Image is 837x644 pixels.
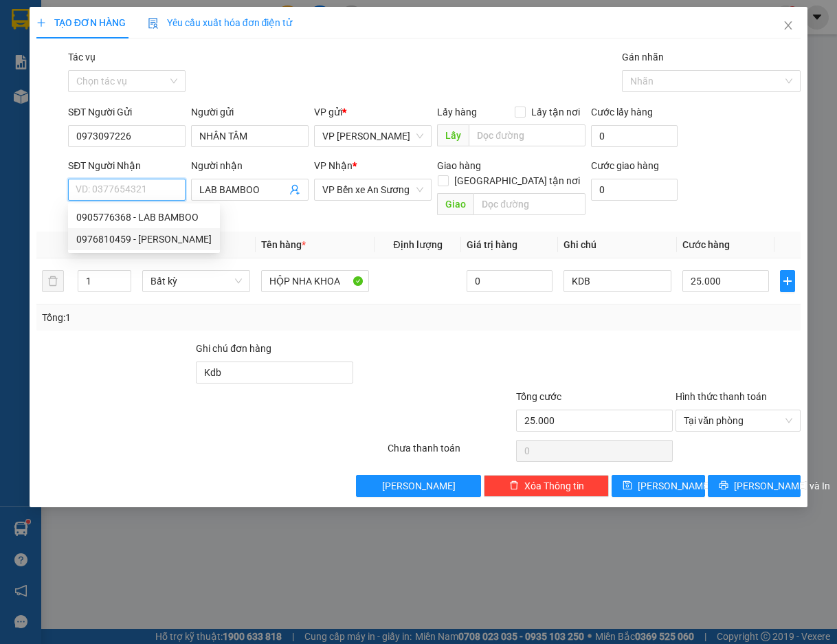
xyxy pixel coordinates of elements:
[563,270,671,292] input: Ghi Chú
[322,126,423,146] span: VP Long Khánh
[4,100,84,108] span: In ngày:
[191,104,309,120] div: Người gửi
[676,391,767,402] label: Hình thức thanh toán
[150,271,242,291] span: Bất kỳ
[36,17,126,28] span: TẠO ĐƠN HÀNG
[467,270,553,292] input: 0
[356,475,481,497] button: [PERSON_NAME]
[42,270,64,292] button: delete
[68,104,186,120] div: SĐT Người Gửi
[781,276,795,287] span: plus
[449,173,585,188] span: [GEOGRAPHIC_DATA] tận nơi
[68,158,186,173] div: SĐT Người Nhận
[314,160,353,171] span: VP Nhận
[191,158,309,173] div: Người nhận
[148,18,159,29] img: icon
[638,478,711,493] span: [PERSON_NAME]
[780,270,796,292] button: plus
[516,391,561,402] span: Tổng cước
[109,61,168,69] span: Hotline: 19001152
[76,232,212,247] div: 0976810459 - [PERSON_NAME]
[612,475,705,497] button: save[PERSON_NAME]
[196,343,271,354] label: Ghi chú đơn hàng
[708,475,801,497] button: printer[PERSON_NAME] và In
[322,179,423,200] span: VP Bến xe An Sương
[437,107,477,118] span: Lấy hàng
[719,480,728,491] span: printer
[526,104,585,120] span: Lấy tận nơi
[42,310,324,325] div: Tổng: 1
[394,239,443,250] span: Định lượng
[684,410,792,431] span: Tại văn phòng
[68,228,220,250] div: 0976810459 - PHÚC HÂN
[68,52,96,63] label: Tác vụ
[382,478,456,493] span: [PERSON_NAME]
[623,480,632,491] span: save
[30,100,84,108] span: 13:51:31 [DATE]
[591,160,659,171] label: Cước giao hàng
[314,104,432,120] div: VP gửi
[783,20,794,31] span: close
[148,17,293,28] span: Yêu cầu xuất hóa đơn điện tử
[289,184,300,195] span: user-add
[76,210,212,225] div: 0905776368 - LAB BAMBOO
[469,124,585,146] input: Dọc đường
[769,7,807,45] button: Close
[68,206,220,228] div: 0905776368 - LAB BAMBOO
[591,125,678,147] input: Cước lấy hàng
[558,232,677,258] th: Ghi chú
[109,8,188,19] strong: ĐỒNG PHƯỚC
[734,478,830,493] span: [PERSON_NAME] và In
[36,18,46,27] span: plus
[509,480,519,491] span: delete
[484,475,609,497] button: deleteXóa Thông tin
[591,179,678,201] input: Cước giao hàng
[196,362,353,384] input: Ghi chú đơn hàng
[591,107,653,118] label: Cước lấy hàng
[682,239,730,250] span: Cước hàng
[386,441,514,465] div: Chưa thanh toán
[37,74,168,85] span: -----------------------------------------
[109,22,185,39] span: Bến xe [GEOGRAPHIC_DATA]
[5,8,66,69] img: logo
[437,193,473,215] span: Giao
[4,89,144,97] span: [PERSON_NAME]:
[467,239,517,250] span: Giá trị hàng
[524,478,584,493] span: Xóa Thông tin
[437,124,469,146] span: Lấy
[622,52,664,63] label: Gán nhãn
[109,41,189,58] span: 01 Võ Văn Truyện, KP.1, Phường 2
[473,193,585,215] input: Dọc đường
[261,239,306,250] span: Tên hàng
[437,160,481,171] span: Giao hàng
[261,270,369,292] input: VD: Bàn, Ghế
[69,87,144,98] span: VPLK1309250004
